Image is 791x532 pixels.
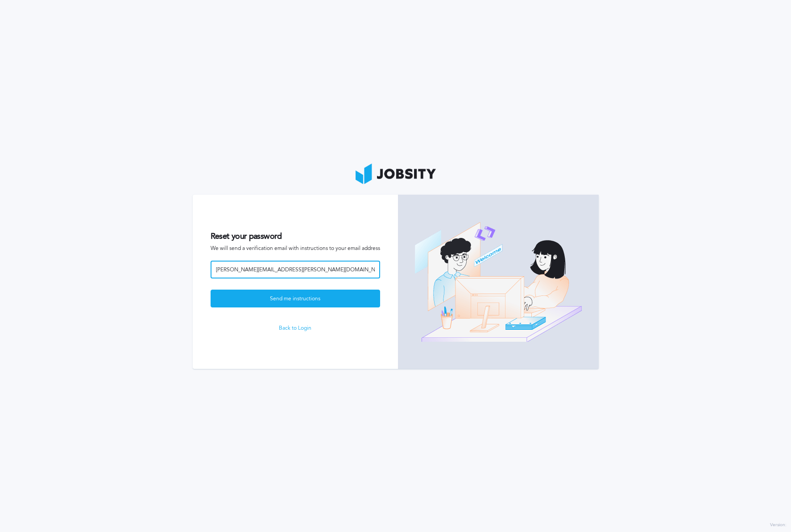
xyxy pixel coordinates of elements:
a: Back to Login [211,325,380,331]
button: Send me instructions [211,290,380,307]
input: Email address [211,261,380,278]
div: Send me instructions [211,290,380,308]
label: Version: [770,523,787,528]
span: We will send a verification email with instructions to your email address [211,246,380,252]
h2: Reset your password [211,232,380,241]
